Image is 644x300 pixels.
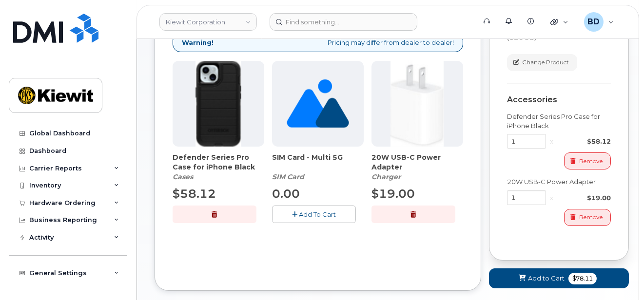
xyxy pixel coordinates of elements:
input: Find something... [270,13,417,31]
span: Remove [579,213,603,222]
iframe: Messenger Launcher [602,258,637,293]
div: Defender Series Pro Case for iPhone Black [173,152,264,182]
img: no_image_found-2caef05468ed5679b831cfe6fc140e25e0c280774317ffc20a367ab7fd17291e.png [287,61,349,147]
div: Defender Series Pro Case for iPhone Black [507,112,611,130]
span: 0.00 [272,187,300,201]
button: Add To Cart [272,206,356,223]
span: $78.11 [568,273,597,284]
button: Add to Cart $78.11 [489,268,629,288]
img: defenderiphone14.png [195,61,241,147]
span: Change Product [522,58,569,67]
em: Cases [173,172,193,181]
span: $729.99 - Full Retail (128GB) [507,25,585,41]
em: Charger [371,172,401,181]
strong: Warning! [182,38,214,47]
button: Remove [564,152,611,169]
div: $19.00 [557,193,611,203]
div: Barbara Dye [577,12,621,32]
span: Add To Cart [299,210,336,218]
div: SIM Card - Multi 5G [272,152,364,182]
span: BD [587,16,600,28]
button: Change Product [507,54,577,71]
button: Remove [564,209,611,226]
div: Pricing may differ from dealer to dealer! [173,33,463,53]
a: Kiewit Corporation [159,13,257,31]
div: x [546,137,557,146]
div: 20W USB-C Power Adapter [507,177,611,187]
span: $19.00 [371,187,415,201]
img: apple20w.jpg [390,61,444,147]
span: Add to Cart [528,274,565,283]
div: x [546,193,557,203]
span: SIM Card - Multi 5G [272,152,364,172]
div: $58.12 [557,137,611,146]
div: 20W USB-C Power Adapter [371,152,463,182]
div: Quicklinks [544,12,575,32]
span: Remove [579,157,603,166]
span: Defender Series Pro Case for iPhone Black [173,152,264,172]
em: SIM Card [272,172,304,181]
div: Accessories [507,95,611,104]
span: $58.12 [173,187,216,201]
span: 20W USB-C Power Adapter [371,152,463,172]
